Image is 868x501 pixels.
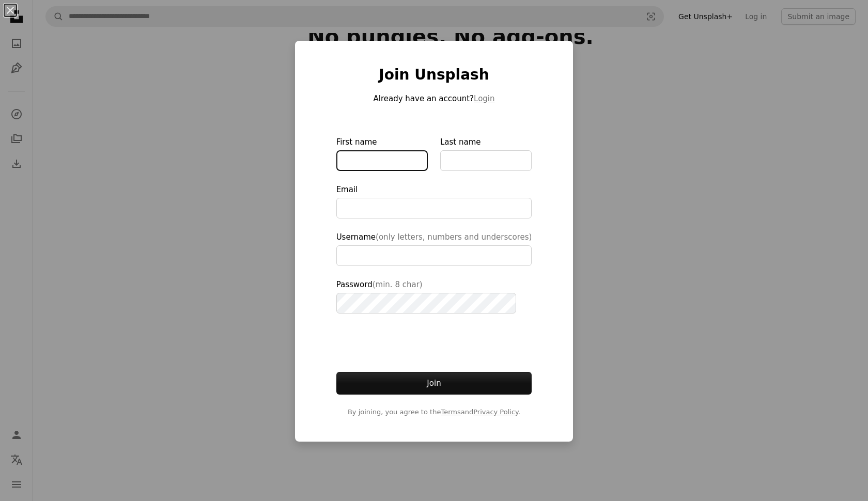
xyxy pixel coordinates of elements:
label: Password [336,278,532,314]
a: Privacy Policy [473,408,518,416]
button: Login [474,92,494,105]
input: First name [336,150,428,171]
p: Already have an account? [336,92,532,105]
h1: Join Unsplash [336,66,532,84]
input: Username(only letters, numbers and underscores) [336,245,532,266]
label: Last name [440,136,532,171]
input: Last name [440,150,532,171]
label: First name [336,136,428,171]
span: (only letters, numbers and underscores) [376,232,532,242]
label: Username [336,231,532,266]
label: Email [336,183,532,218]
input: Email [336,198,532,218]
input: Password(min. 8 char) [336,293,516,314]
a: Terms [441,408,460,416]
button: Join [336,372,532,395]
span: (min. 8 char) [373,280,423,289]
span: By joining, you agree to the and . [336,407,532,417]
